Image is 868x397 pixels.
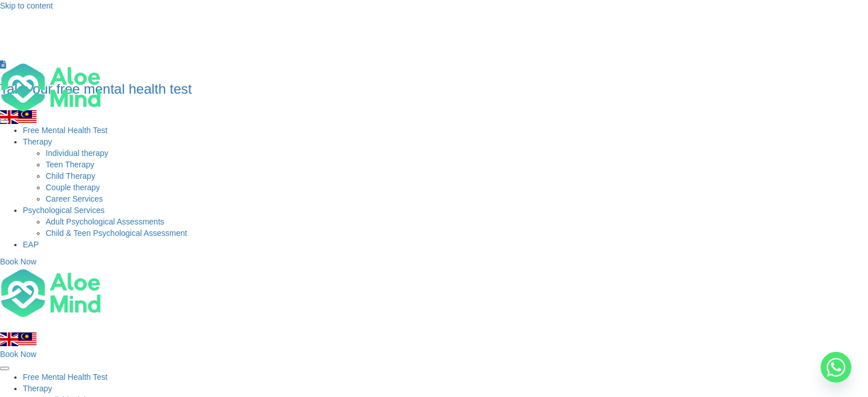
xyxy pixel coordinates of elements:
[46,149,108,158] a: Individual therapy
[46,228,187,238] a: Child & Teen Psychological Assessment
[23,384,52,393] span: Therapy
[46,160,94,169] a: Teen Therapy
[23,206,104,215] span: Psychological Services
[46,183,100,192] a: Couple therapy
[23,137,52,146] a: TherapyTherapy: submenu
[46,217,164,226] a: Adult Psychological Assessments
[46,194,103,203] a: Career Services
[23,240,39,249] a: EAP
[18,330,37,348] img: ms
[23,372,107,382] a: Free Mental Health Test
[23,137,52,146] span: Therapy
[23,126,107,135] a: Free Mental Health Test
[23,384,52,393] a: TherapyTherapy: submenu
[46,171,95,181] a: Child Therapy
[821,352,851,383] a: Whatsapp
[23,206,104,215] a: Psychological ServicesPsychological Services: submenu
[18,334,37,343] a: Malay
